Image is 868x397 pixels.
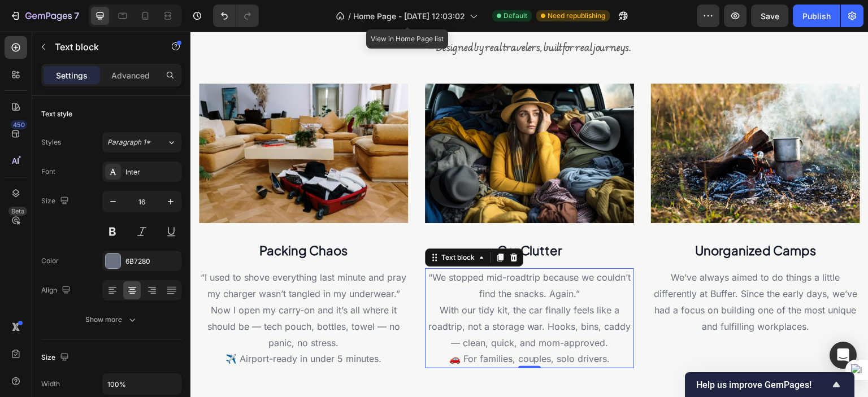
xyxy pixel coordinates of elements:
div: Text style [41,109,72,119]
div: Font [41,167,55,177]
div: Text block [249,221,287,231]
div: Size [41,350,71,365]
div: Rich Text Editor. Editing area: main [461,210,670,228]
p: Settings [56,69,88,81]
div: 6B7280 [125,256,179,267]
div: Publish [802,10,831,22]
span: Home Page - [DATE] 12:03:02 [353,10,465,22]
strong: Unorganized Camps [505,211,626,226]
button: Publish [793,5,840,27]
div: 450 [11,120,27,129]
iframe: Design area [190,32,868,397]
span: Default [504,11,527,21]
strong: Car Clutter [307,211,372,226]
button: Show survey - Help us improve GemPages! [696,378,843,391]
div: Beta [8,207,27,216]
img: Alt Image [461,52,670,191]
div: Open Intercom Messenger [830,342,857,369]
button: Paragraph 1* [102,132,181,152]
div: Show more [85,314,138,325]
p: 7 [74,9,79,23]
button: Show more [41,309,181,330]
span: Paragraph 1* [107,137,150,147]
input: Auto [103,374,181,394]
div: Undo/Redo [213,5,259,27]
p: Advanced [111,69,150,81]
div: Size [41,194,71,209]
span: Need republishing [548,11,605,21]
div: Styles [41,137,61,147]
p: Text block [55,40,151,54]
span: / [348,10,351,22]
span: Help us improve GemPages! [696,379,830,390]
div: Rich Text Editor. Editing area: main [235,237,444,337]
img: Alt Image [235,52,444,191]
button: 7 [5,5,84,27]
div: Rich Text Editor. Editing area: main [235,210,444,228]
p: We’ve always aimed to do things a little differently at Buffer. Since the early days, we’ve had a... [462,238,669,303]
button: Save [751,5,788,27]
div: Width [41,379,60,389]
div: Inter [125,167,179,177]
p: 🚗 For families, couples, solo drivers. [236,319,442,335]
div: Align [41,283,73,298]
span: Save [761,11,779,21]
p: “We stopped mid-roadtrip because we couldn’t find the snacks. Again.” With our tidy kit, the car ... [236,238,442,319]
div: Color [41,256,59,266]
